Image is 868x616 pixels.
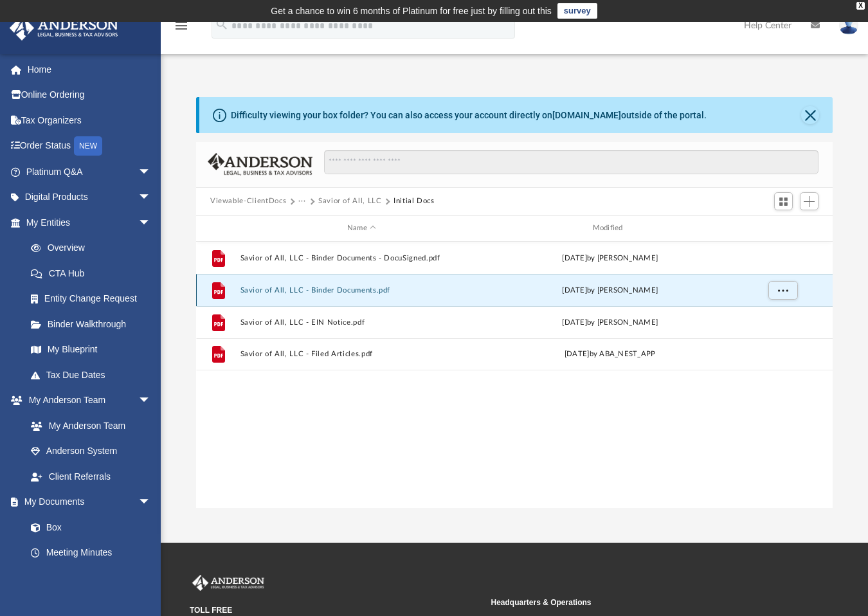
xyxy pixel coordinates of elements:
button: Savior of All, LLC - Binder Documents.pdf [240,285,484,294]
img: User Pic [839,16,858,35]
a: Client Referrals [18,464,164,489]
a: My Documentsarrow_drop_down [9,489,164,515]
a: Binder Walkthrough [18,311,170,337]
small: Headquarters & Operations [491,597,784,608]
div: id [202,222,234,234]
a: My Entitiesarrow_drop_down [9,210,170,235]
button: ··· [298,195,307,207]
a: Meeting Minutes [18,540,164,566]
span: arrow_drop_down [138,388,164,414]
a: My Anderson Teamarrow_drop_down [9,388,164,413]
a: menu [174,24,189,33]
input: Search files and folders [324,150,818,174]
div: Modified [488,222,731,234]
a: Tax Organizers [9,107,170,133]
button: Savior of All, LLC [318,195,382,207]
a: Entity Change Request [18,286,170,312]
i: search [215,17,229,32]
a: Digital Productsarrow_drop_down [9,185,170,210]
small: TOLL FREE [190,604,482,616]
a: survey [557,3,597,19]
span: arrow_drop_down [138,185,164,211]
a: Platinum Q&Aarrow_drop_down [9,159,170,185]
div: close [856,2,865,10]
img: Anderson Advisors Platinum Portal [190,575,267,592]
a: Overview [18,235,170,261]
a: My Blueprint [18,337,164,363]
a: Home [9,57,170,82]
button: Switch to Grid View [774,192,793,210]
div: grid [196,242,833,509]
button: Close [801,106,819,124]
button: Viewable-ClientDocs [210,195,286,207]
a: Tax Due Dates [18,362,170,388]
a: CTA Hub [18,260,170,286]
button: Initial Docs [393,195,435,207]
div: [DATE] by ABA_NEST_APP [489,349,732,360]
div: Difficulty viewing your box folder? You can also access your account directly on outside of the p... [231,109,707,122]
span: arrow_drop_down [138,159,164,185]
a: Order StatusNEW [9,133,170,159]
span: arrow_drop_down [138,210,164,236]
a: Box [18,514,158,540]
button: Savior of All, LLC - Binder Documents - DocuSigned.pdf [240,253,484,262]
button: Savior of All, LLC - Filed Articles.pdf [240,350,484,358]
button: More options [768,280,798,300]
div: [DATE] by [PERSON_NAME] [489,284,732,296]
div: NEW [74,136,102,156]
img: Anderson Advisors Platinum Portal [6,15,122,41]
button: Add [800,192,819,210]
a: Forms Library [18,565,158,591]
div: [DATE] by [PERSON_NAME] [489,252,732,264]
a: My Anderson Team [18,413,158,439]
div: [DATE] by [PERSON_NAME] [489,316,732,328]
i: menu [174,18,189,33]
a: [DOMAIN_NAME] [552,110,621,120]
a: Anderson System [18,439,164,464]
button: Savior of All, LLC - EIN Notice.pdf [240,318,484,326]
a: Online Ordering [9,82,170,108]
div: id [737,222,827,234]
div: Name [240,222,483,234]
span: arrow_drop_down [138,489,164,516]
div: Get a chance to win 6 months of Platinum for free just by filling out this [271,3,552,19]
